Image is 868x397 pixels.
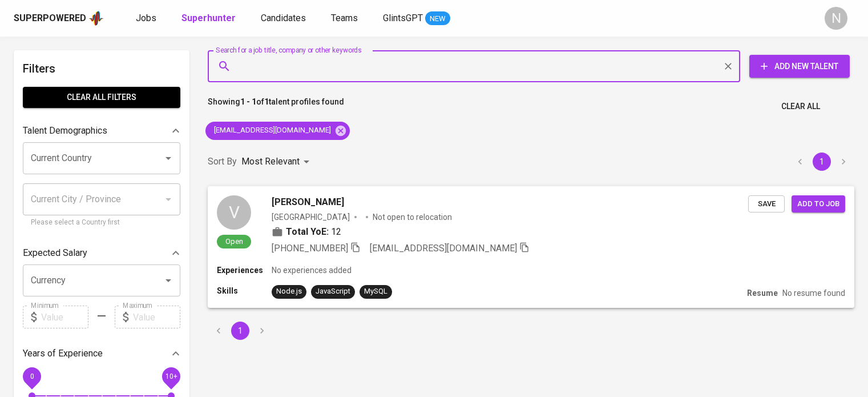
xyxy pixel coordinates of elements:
b: Total YoE: [286,225,329,239]
h6: Filters [23,59,180,78]
button: page 1 [813,153,831,171]
button: Clear All filters [23,87,180,108]
p: Sort By [208,155,237,169]
span: [PHONE_NUMBER] [272,243,348,254]
span: NEW [425,13,450,25]
span: [EMAIL_ADDRESS][DOMAIN_NAME] [205,125,338,136]
p: Skills [217,285,272,296]
div: JavaScript [316,286,350,297]
button: Open [160,150,176,166]
div: V [217,195,251,230]
a: Jobs [136,11,159,26]
span: Teams [331,13,358,23]
button: Clear [720,58,736,74]
button: Clear All [777,96,825,117]
img: app logo [88,10,104,27]
span: Jobs [136,13,156,23]
span: Open [221,236,248,246]
span: [EMAIL_ADDRESS][DOMAIN_NAME] [370,243,517,254]
span: Save [754,198,779,211]
span: [PERSON_NAME] [272,195,344,209]
p: Most Relevant [241,155,300,169]
a: Superpoweredapp logo [14,10,104,27]
div: [GEOGRAPHIC_DATA] [272,211,350,223]
div: Talent Demographics [23,119,180,142]
p: No resume found [782,287,845,299]
p: No experiences added [272,264,352,276]
a: Teams [331,11,360,26]
span: 10+ [165,372,177,380]
p: Resume [747,287,778,299]
p: Talent Demographics [23,124,107,138]
button: page 1 [231,322,249,340]
nav: pagination navigation [789,153,854,171]
a: Superhunter [181,11,238,26]
span: Clear All filters [32,90,171,105]
span: Candidates [261,13,306,23]
b: 1 - 1 [240,97,256,106]
p: Experiences [217,264,272,276]
p: Please select a Country first [31,217,172,228]
a: VOpen[PERSON_NAME][GEOGRAPHIC_DATA]Not open to relocationTotal YoE: 12[PHONE_NUMBER] [EMAIL_ADDRE... [208,186,854,308]
span: Add New Talent [758,59,841,74]
p: Years of Experience [23,347,103,360]
b: Superhunter [181,13,236,23]
input: Value [133,306,180,328]
div: N [825,7,847,30]
span: Add to job [797,198,839,211]
span: GlintsGPT [383,13,423,23]
b: 1 [264,97,269,106]
div: Years of Experience [23,342,180,365]
button: Open [160,272,176,288]
button: Add New Talent [749,55,850,78]
nav: pagination navigation [208,322,273,340]
div: Most Relevant [241,151,313,173]
p: Expected Salary [23,246,87,260]
p: Not open to relocation [373,211,452,223]
button: Add to job [792,195,845,213]
div: [EMAIL_ADDRESS][DOMAIN_NAME] [205,122,350,140]
div: Expected Salary [23,242,180,264]
div: Node.js [276,286,302,297]
p: Showing of talent profiles found [208,96,344,117]
a: Candidates [261,11,308,26]
a: GlintsGPT NEW [383,11,450,26]
div: Superpowered [14,12,86,25]
button: Save [748,195,785,213]
input: Value [41,306,88,328]
span: Clear All [781,99,820,114]
span: 12 [331,225,341,239]
span: 0 [30,372,34,380]
div: MySQL [364,286,387,297]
